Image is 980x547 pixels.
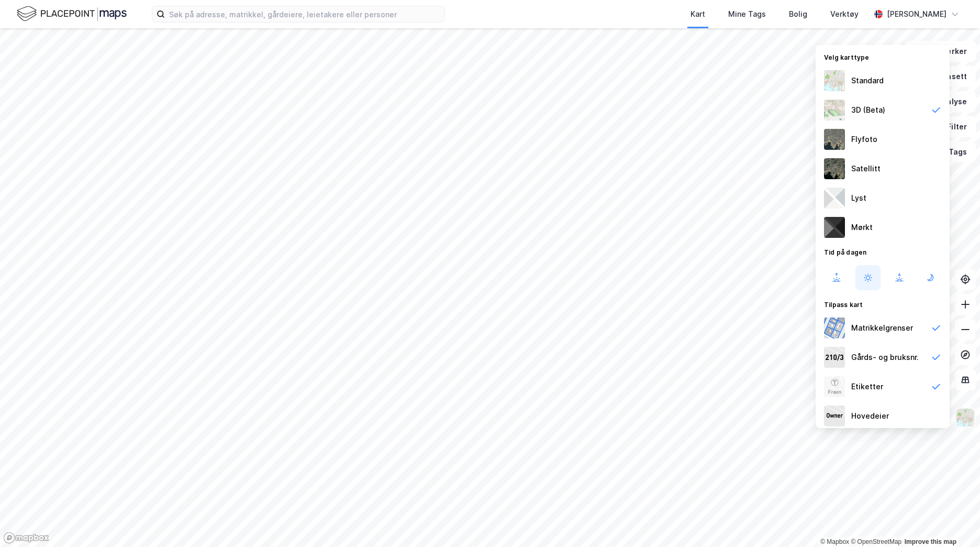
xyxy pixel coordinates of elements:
a: Mapbox homepage [3,532,49,544]
img: majorOwner.b5e170eddb5c04bfeeff.jpeg [824,406,845,426]
div: Hovedeier [851,410,889,422]
iframe: Chat Widget [928,497,980,547]
div: Mørkt [851,221,873,234]
div: Bolig [789,8,807,20]
a: Mapbox [820,538,849,545]
div: Kontrollprogram for chat [928,497,980,547]
button: Bokmerker [905,41,976,62]
div: Verktøy [830,8,859,20]
img: Z [824,70,845,91]
img: luj3wr1y2y3+OchiMxRmMxRlscgabnMEmZ7DJGWxyBpucwSZnsMkZbHIGm5zBJmewyRlscgabnMEmZ7DJGWxyBpucwSZnsMkZ... [824,188,845,209]
img: Z [824,129,845,150]
img: nCdM7BzjoCAAAAAElFTkSuQmCC [824,217,845,238]
div: 3D (Beta) [851,104,885,116]
input: Søk på adresse, matrikkel, gårdeiere, leietakere eller personer [165,6,444,22]
button: Tags [927,141,976,162]
div: Tid på dagen [816,242,950,261]
img: logo.f888ab2527a4732fd821a326f86c7f29.svg [17,5,127,23]
div: Flyfoto [851,133,877,146]
div: Satellitt [851,162,881,175]
div: Standard [851,74,884,87]
div: Matrikkelgrenser [851,322,913,334]
a: Improve this map [905,538,956,545]
div: Velg karttype [816,47,950,66]
div: Mine Tags [728,8,766,20]
img: Z [824,376,845,397]
img: 9k= [824,158,845,179]
button: Filter [926,116,976,137]
img: cadastreBorders.cfe08de4b5ddd52a10de.jpeg [824,318,845,338]
img: Z [955,408,975,428]
div: Tilpass kart [816,294,950,313]
div: Etiketter [851,380,883,393]
img: cadastreKeys.547ab17ec502f5a4ef2b.jpeg [824,347,845,368]
div: Gårds- og bruksnr. [851,351,919,364]
img: Z [824,100,845,121]
a: OpenStreetMap [851,538,901,545]
div: Lyst [851,192,866,204]
div: Kart [691,8,705,20]
div: [PERSON_NAME] [887,8,946,20]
